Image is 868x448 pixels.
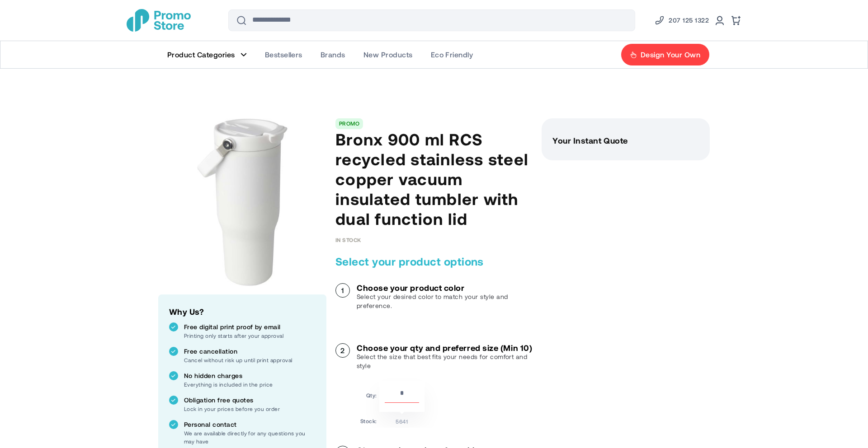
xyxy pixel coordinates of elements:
[335,237,361,243] div: Availability
[184,356,316,364] p: Cancel without risk up until print approval
[669,15,709,26] span: 207 125 1322
[431,50,473,59] span: Eco Friendly
[363,50,413,59] span: New Products
[184,405,316,413] p: Lock in your prices before you order
[184,322,316,331] p: Free digital print proof by email
[354,41,422,68] a: New Products
[158,118,326,286] img: main product photo
[360,414,377,425] td: Stock:
[621,43,710,66] a: Design Your Own
[335,129,533,229] h1: Bronx 900 ml RCS recycled stainless steel copper vacuum insulated tumbler with dual function lid
[184,396,316,405] p: Obligation free quotes
[360,381,377,412] td: Qty:
[335,254,533,269] h2: Select your product options
[158,41,256,68] a: Product Categories
[184,331,316,340] p: Printing only starts after your approval
[379,414,425,425] td: 5641
[167,50,235,59] span: Product Categories
[184,420,316,429] p: Personal contact
[169,305,316,318] h2: Why Us?
[357,292,533,310] p: Select your desired color to match your style and preference.
[335,237,361,243] span: In stock
[184,371,316,380] p: No hidden charges
[641,50,700,59] span: Design Your Own
[127,9,191,32] img: Promotional Merchandise
[321,50,345,59] span: Brands
[654,15,709,26] a: Phone
[311,41,354,68] a: Brands
[552,136,699,145] h3: Your Instant Quote
[357,352,533,370] p: Select the size that best fits your needs for comfort and style
[184,429,316,445] p: We are available directly for any questions you may have
[339,120,359,126] a: PROMO
[357,283,533,292] h3: Choose your product color
[184,347,316,356] p: Free cancellation
[422,41,482,68] a: Eco Friendly
[357,343,533,352] h3: Choose your qty and preferred size (Min 10)
[127,9,191,32] a: store logo
[265,50,302,59] span: Bestsellers
[256,41,311,68] a: Bestsellers
[184,380,316,388] p: Everything is included in the price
